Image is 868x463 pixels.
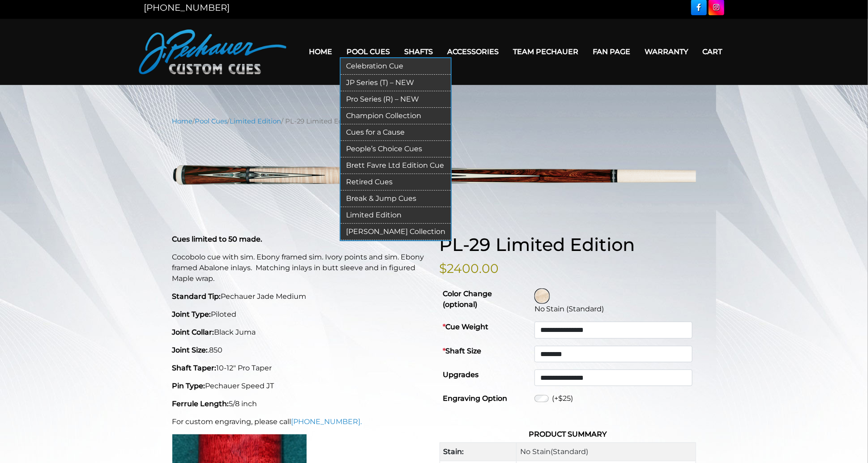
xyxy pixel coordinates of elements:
a: Team Pechauer [506,40,586,63]
a: People’s Choice Cues [341,141,451,157]
a: Shafts [398,40,440,63]
h1: PL-29 Limited Edition [440,234,696,255]
strong: Ferrule Length: [172,399,229,408]
a: Warranty [638,40,696,63]
strong: Pin Type: [172,382,205,390]
a: Pro Series (R) – NEW [341,91,451,108]
strong: Stain: [444,447,464,456]
a: Pool Cues [195,117,228,125]
p: Cocobolo cue with sim. Ebony framed sim. Ivory points and sim. Ebony framed Abalone inlays. Match... [172,252,429,284]
a: Champion Collection [341,108,451,124]
div: No Stain (Standard) [534,304,693,314]
bdi: $2400.00 [440,261,499,276]
a: JP Series (T) – NEW [341,75,451,91]
a: Pool Cues [340,40,398,63]
strong: Cue Weight [443,323,489,331]
p: Pechauer Speed JT [172,381,429,391]
img: No Stain [535,289,549,303]
img: Pechauer Custom Cues [139,30,286,74]
p: .850 [172,345,429,356]
a: Cart [696,40,730,63]
nav: Breadcrumb [172,116,696,126]
a: Home [172,117,193,125]
strong: Shaft Taper: [172,364,217,372]
a: Cues for a Cause [341,124,451,141]
a: [PHONE_NUMBER] [144,2,230,13]
p: Black Juma [172,327,429,338]
span: (Standard) [551,447,588,456]
a: Limited Edition [230,117,282,125]
strong: Standard Tip: [172,292,221,301]
strong: Upgrades [443,370,479,379]
strong: Joint Collar: [172,328,214,336]
td: No Stain [517,442,696,461]
p: 10-12″ Pro Taper [172,363,429,374]
a: Brett Favre Ltd Edition Cue [341,157,451,174]
label: (+$25) [552,393,573,404]
a: Accessories [440,40,506,63]
p: Piloted [172,309,429,320]
strong: Product Summary [529,430,607,438]
strong: Joint Type: [172,310,211,319]
strong: Joint Size: [172,346,208,354]
a: [PHONE_NUMBER]. [291,417,362,426]
strong: Engraving Option [443,394,508,403]
strong: Shaft Size [443,347,482,355]
p: 5/8 inch [172,399,429,409]
a: Limited Edition [341,207,451,224]
a: [PERSON_NAME] Collection [341,224,451,240]
p: Pechauer Jade Medium [172,291,429,302]
strong: Cues limited to 50 made. [172,235,263,243]
a: Celebration Cue [341,58,451,75]
a: Home [302,40,340,63]
strong: Color Change (optional) [443,289,492,309]
a: Retired Cues [341,174,451,191]
a: Fan Page [586,40,638,63]
a: Break & Jump Cues [341,191,451,207]
p: For custom engraving, please call [172,416,429,427]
